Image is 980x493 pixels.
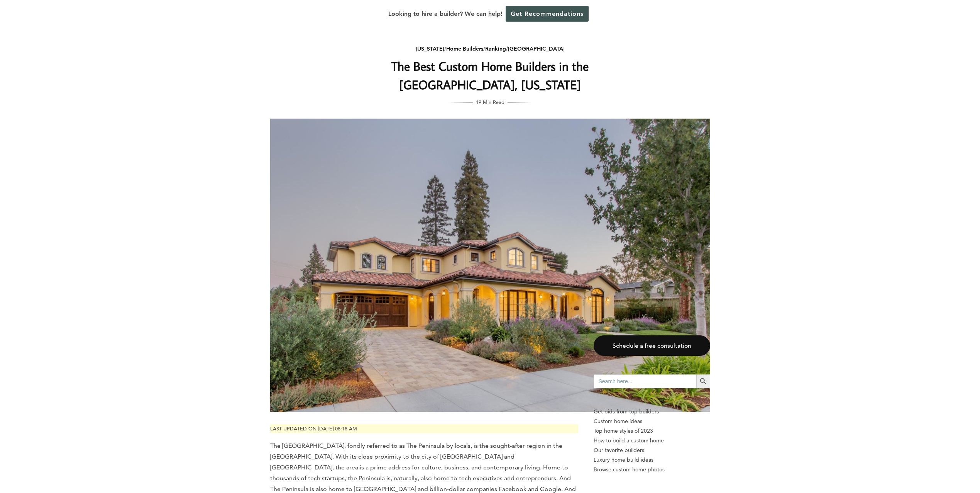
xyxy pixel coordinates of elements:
[594,436,710,445] a: How to build a custom home
[485,45,506,52] a: Ranking
[270,424,578,433] p: Last updated on [DATE] 08:18 am
[508,45,565,52] a: [GEOGRAPHIC_DATA]
[336,44,644,54] div: / / /
[594,465,710,474] a: Browse custom home photos
[594,455,710,465] a: Luxury home build ideas
[594,426,710,436] a: Top home styles of 2023
[594,407,710,416] p: Get bids from top builders
[476,98,504,106] span: 19 Min Read
[446,45,483,52] a: Home Builders
[594,445,710,455] a: Our favorite builders
[336,57,644,94] h1: The Best Custom Home Builders in the [GEOGRAPHIC_DATA], [US_STATE]
[832,438,971,484] iframe: Drift Widget Chat Controller
[594,416,710,426] a: Custom home ideas
[416,45,444,52] a: [US_STATE]
[506,6,589,22] a: Get Recommendations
